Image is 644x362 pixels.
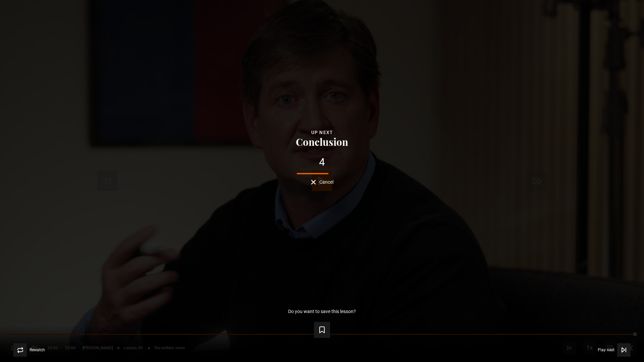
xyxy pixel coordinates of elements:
span: Cancel [319,180,333,184]
div: Up next [11,129,633,136]
span: Rewatch [30,348,45,352]
button: Rewatch [13,343,45,357]
span: Play next [598,348,614,352]
div: 4 [11,157,633,168]
button: Conclusion [294,136,350,147]
button: Cancel [311,180,333,185]
button: Play next [598,343,631,357]
p: Do you want to save this lesson? [288,309,356,314]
